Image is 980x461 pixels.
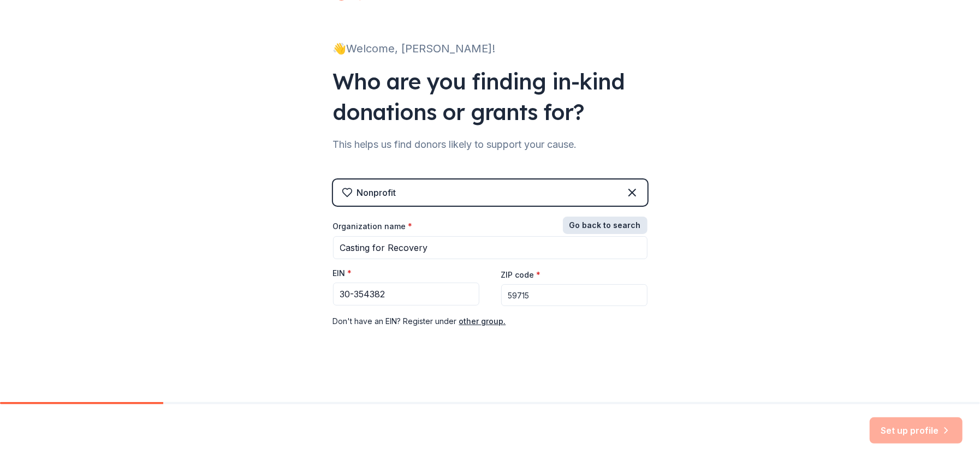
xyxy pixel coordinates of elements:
input: 12-3456789 [333,283,479,306]
input: 12345 (U.S. only) [501,284,648,306]
input: American Red Cross [333,236,648,259]
div: 👋 Welcome, [PERSON_NAME]! [333,40,648,57]
div: Don ' t have an EIN? Register under [333,315,648,328]
div: Nonprofit [357,186,396,199]
button: Go back to search [563,217,648,234]
button: other group. [459,315,506,328]
label: Organization name [333,221,413,232]
div: This helps us find donors likely to support your cause. [333,136,648,153]
label: ZIP code [501,270,541,280]
div: Who are you finding in-kind donations or grants for? [333,66,648,127]
label: EIN [333,268,352,279]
